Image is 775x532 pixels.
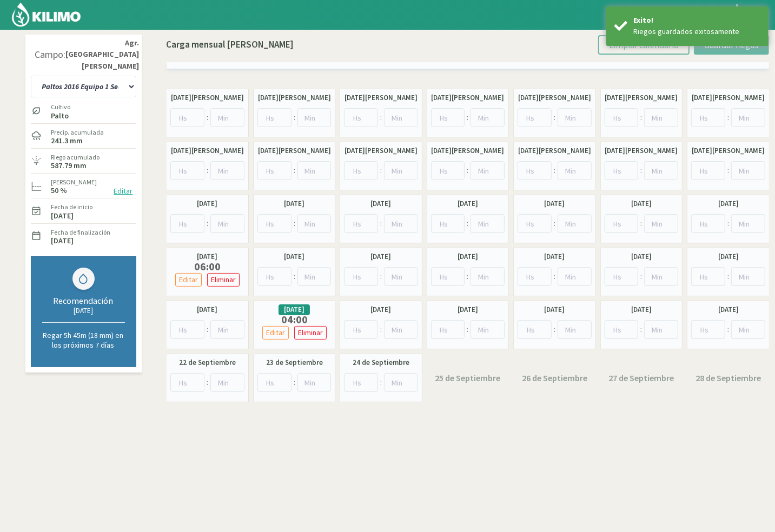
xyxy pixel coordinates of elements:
p: Eliminar [298,327,323,339]
input: Min [297,267,332,286]
label: [DATE][PERSON_NAME] [518,145,591,156]
input: Min [558,320,592,339]
span: : [640,324,642,335]
label: [DATE] [371,198,392,209]
input: Min [644,108,678,127]
button: Editar [175,273,202,287]
label: [DATE] [458,304,478,315]
input: Min [471,267,505,286]
input: Min [731,267,765,286]
span: : [380,218,382,229]
input: Min [210,161,244,180]
span: : [467,165,468,176]
label: [DATE][PERSON_NAME] [431,145,504,156]
label: [DATE] [51,212,74,220]
label: [DATE][PERSON_NAME] [518,92,591,103]
span: : [727,324,729,335]
label: [DATE] [631,198,652,209]
input: Min [210,373,244,392]
input: Hs [257,214,292,233]
img: Kilimo [11,2,82,28]
button: Eliminar [294,326,327,340]
input: Min [731,108,765,127]
input: Hs [257,161,292,180]
span: : [554,324,555,335]
input: Min [558,108,592,127]
p: Editar [179,274,198,286]
input: Min [297,373,332,392]
input: Hs [605,320,639,339]
label: [DATE][PERSON_NAME] [605,145,678,156]
input: Hs [691,214,725,233]
label: Fecha de inicio [51,202,93,212]
label: [DATE] [197,198,217,209]
span: : [554,112,555,123]
input: Hs [170,108,204,127]
label: [DATE][PERSON_NAME] [171,92,244,103]
span: : [467,271,468,282]
label: [DATE][PERSON_NAME] [258,145,331,156]
input: Hs [691,161,725,180]
span: : [554,271,555,282]
label: 241.3 mm [51,137,83,144]
input: Hs [170,214,204,233]
label: 24 de Septiembre [353,357,409,368]
input: Hs [344,320,378,339]
input: Min [210,108,244,127]
span: : [640,165,642,176]
input: Hs [170,373,204,392]
label: [DATE][PERSON_NAME] [692,92,765,103]
span: : [294,112,295,123]
span: : [380,324,382,335]
label: [DATE] [718,304,739,315]
span: : [727,112,729,123]
label: 26 de Septiembre [522,371,587,384]
label: [DATE] [718,198,739,209]
input: Min [471,108,505,127]
span: : [207,218,208,229]
span: : [727,218,729,229]
input: Min [384,108,418,127]
input: Hs [344,373,378,392]
span: : [467,112,468,123]
input: Min [471,161,505,180]
input: Min [644,214,678,233]
span: : [207,324,208,335]
strong: Agr. [GEOGRAPHIC_DATA][PERSON_NAME] [66,37,140,72]
input: Hs [691,108,725,127]
input: Min [297,161,332,180]
input: Min [210,214,244,233]
label: [DATE] [371,251,392,262]
label: [DATE] [197,251,217,262]
span: : [727,271,729,282]
label: [DATE] [284,198,304,209]
label: 27 de Septiembre [608,371,674,384]
label: 50 % [51,187,68,194]
input: Min [558,161,592,180]
input: Hs [257,373,292,392]
input: Min [384,267,418,286]
span: : [294,271,295,282]
input: Hs [257,108,292,127]
p: Eliminar [211,274,236,286]
input: Hs [431,161,465,180]
input: Hs [344,161,378,180]
input: Min [558,214,592,233]
label: [DATE] [631,251,652,262]
div: Campo: [35,49,66,60]
input: Min [297,214,332,233]
div: Riegos guardados exitosamente [633,26,760,37]
input: Hs [518,267,552,286]
label: [DATE][PERSON_NAME] [345,92,418,103]
label: [DATE] [631,304,652,315]
label: [DATE][PERSON_NAME] [171,145,244,156]
label: Riego acumulado [51,152,100,162]
span: : [207,112,208,123]
span: : [554,165,555,176]
input: Hs [605,214,639,233]
span: : [294,377,295,388]
label: [DATE] [544,251,565,262]
span: : [380,271,382,282]
input: Hs [344,267,378,286]
label: [DATE][PERSON_NAME] [345,145,418,156]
